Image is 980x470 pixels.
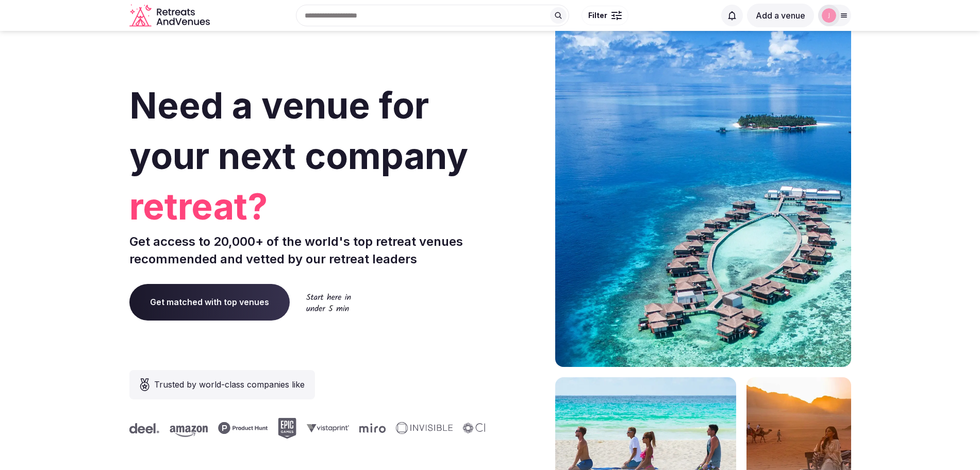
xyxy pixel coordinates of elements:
[306,293,351,311] img: Start here in under 5 min
[129,181,486,232] span: retreat?
[129,4,212,27] a: Visit the homepage
[747,10,814,21] a: Add a venue
[129,83,468,178] span: Need a venue for your next company
[582,6,628,25] button: Filter
[359,423,385,433] svg: Miro company logo
[395,422,452,434] svg: Invisible company logo
[822,8,836,23] img: jen-7867
[154,378,305,391] span: Trusted by world-class companies like
[588,10,607,21] span: Filter
[129,284,290,320] a: Get matched with top venues
[129,423,159,433] svg: Deel company logo
[306,424,348,432] svg: Vistaprint company logo
[747,4,814,27] button: Add a venue
[277,418,296,439] svg: Epic Games company logo
[129,233,486,267] p: Get access to 20,000+ of the world's top retreat venues recommended and vetted by our retreat lea...
[129,4,212,27] svg: Retreats and Venues company logo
